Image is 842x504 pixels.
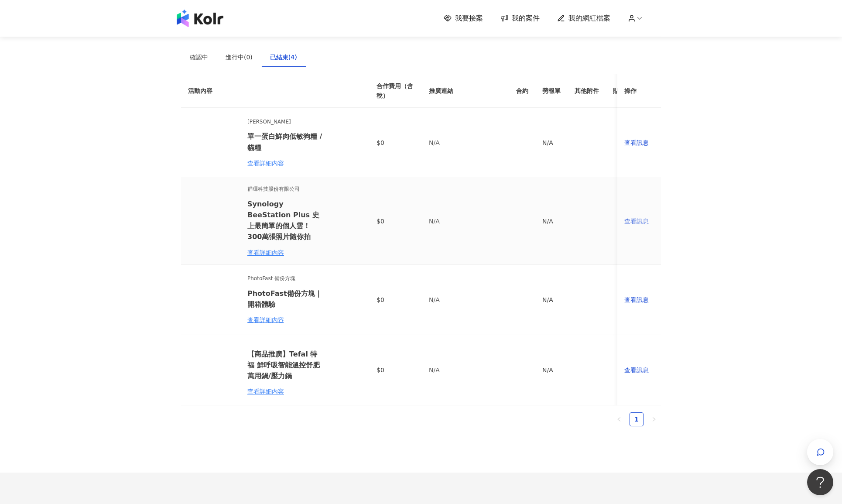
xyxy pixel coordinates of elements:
h6: 單一蛋白鮮肉低敏狗糧 / 貓糧 [247,131,324,153]
div: 查看詳細內容 [247,387,324,396]
a: 我的網紅檔案 [557,14,610,23]
button: right [647,412,661,426]
span: 群暉科技股份有限公司 [247,185,324,193]
span: [PERSON_NAME] [247,118,324,126]
span: left [616,417,622,422]
th: 活動內容 [181,74,356,108]
th: 推廣連結 [422,74,509,108]
div: 查看訊息 [624,138,654,147]
li: Previous Page [612,412,626,426]
h6: Synology BeeStation Plus 史上最簡單的個人雲！300萬張照片隨你拍 [247,199,324,243]
div: 查看詳細內容 [247,315,324,325]
a: 1 [630,413,643,426]
td: $0 [370,335,422,405]
td: $0 [370,108,422,178]
div: 查看訊息 [624,295,654,305]
img: logo [177,10,223,27]
td: N/A [535,335,568,405]
div: 查看詳細內容 [247,158,324,168]
span: PhotoFast 備份方塊 [247,274,324,283]
p: N/A [429,365,502,375]
div: 查看訊息 [624,216,654,226]
th: 合作費用（含稅） [370,74,422,108]
div: 查看訊息 [624,365,654,375]
img: PhotoFast 備份方塊二代 [188,272,244,328]
span: 我的網紅檔案 [568,14,610,23]
h6: 【商品推廣】Tefal 特福 鮮呼吸智能溫控舒肥萬用鍋/壓力鍋 [247,349,324,381]
iframe: Help Scout Beacon - Open [807,469,833,495]
td: N/A [535,108,568,178]
td: N/A [535,178,568,264]
td: $0 [370,265,422,335]
li: Next Page [647,412,661,426]
img: Synology BeeStation Plus 史上最簡單的個人雲 [188,193,244,249]
a: 我要接案 [444,14,483,23]
th: 貼文連結 [606,74,644,108]
th: 其他附件 [568,74,606,108]
span: 我的案件 [512,14,540,23]
div: 進行中(0) [226,52,253,62]
button: left [612,412,626,426]
span: right [651,417,657,422]
th: 勞報單 [535,74,568,108]
p: N/A [429,216,502,226]
span: 我要接案 [455,14,483,23]
td: N/A [535,265,568,335]
li: 1 [630,412,643,426]
div: 確認中 [190,52,208,62]
p: N/A [429,138,502,147]
p: N/A [429,295,502,305]
th: 合約 [509,74,535,108]
a: 我的案件 [500,14,540,23]
img: Tefal 特福 鮮呼吸智能溫控舒肥萬用鍋/壓力鍋 [188,342,244,398]
td: $0 [370,178,422,264]
div: 已結束(4) [270,52,297,62]
h6: PhotoFast備份方塊｜開箱體驗 [247,288,324,310]
th: 操作 [617,74,661,108]
img: ⭐單一蛋白鮮肉低敏狗糧 / 貓糧 [188,115,244,171]
div: 查看詳細內容 [247,248,324,257]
